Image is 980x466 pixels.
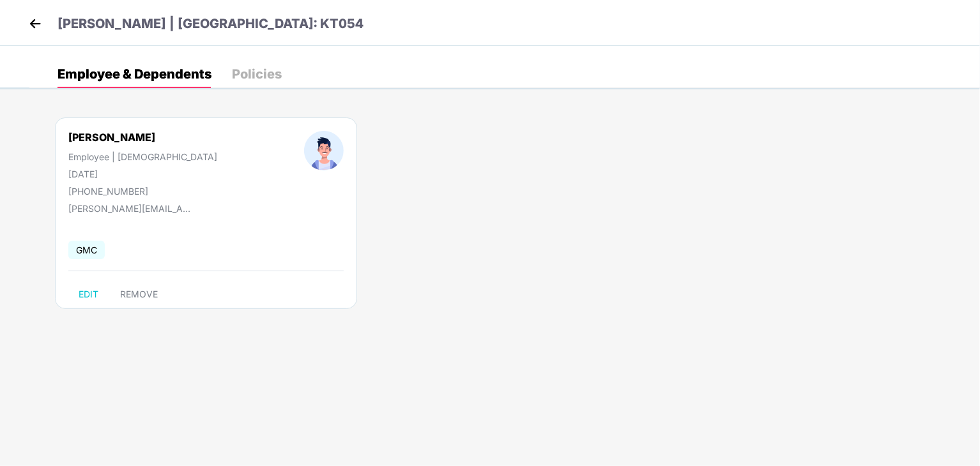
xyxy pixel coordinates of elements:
[120,289,158,299] span: REMOVE
[232,68,282,80] div: Policies
[304,131,344,170] img: profileImage
[68,241,105,259] span: GMC
[57,68,211,80] div: Employee & Dependents
[57,14,364,34] p: [PERSON_NAME] | [GEOGRAPHIC_DATA]: KT054
[68,284,109,304] button: EDIT
[110,284,168,304] button: REMOVE
[68,151,217,162] div: Employee | [DEMOGRAPHIC_DATA]
[79,289,98,299] span: EDIT
[68,186,217,197] div: [PHONE_NUMBER]
[68,131,155,144] div: [PERSON_NAME]
[26,14,45,33] img: back
[68,169,217,179] div: [DATE]
[68,203,196,214] div: [PERSON_NAME][EMAIL_ADDRESS][DOMAIN_NAME][DATE]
